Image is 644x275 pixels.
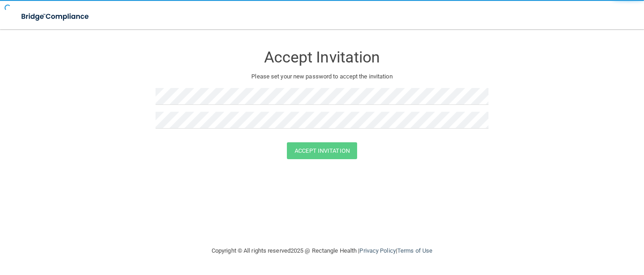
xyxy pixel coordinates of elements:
img: bridge_compliance_login_screen.278c3ca4.svg [14,7,98,26]
a: Terms of Use [397,247,432,254]
h3: Accept Invitation [156,49,488,66]
p: Please set your new password to accept the invitation [162,71,482,82]
a: Privacy Policy [359,247,395,254]
button: Accept Invitation [287,142,357,159]
div: Copyright © All rights reserved 2025 @ Rectangle Health | | [156,236,488,265]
